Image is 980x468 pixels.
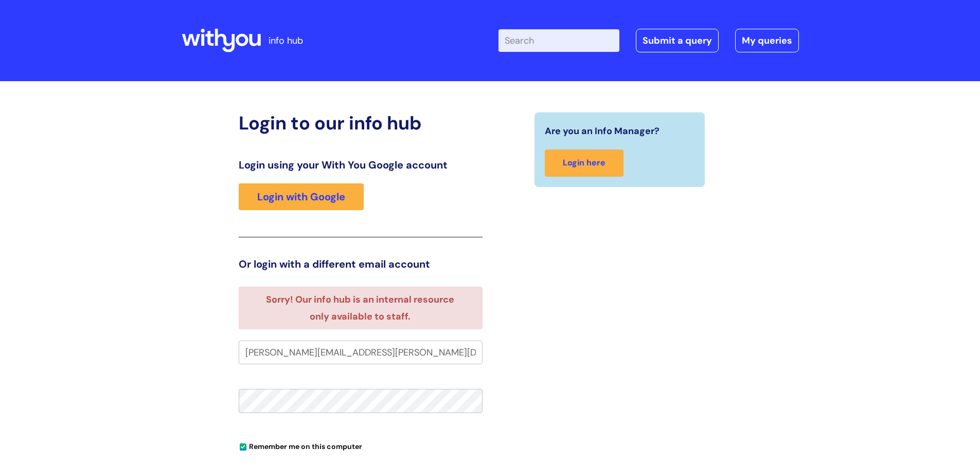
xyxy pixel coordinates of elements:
[239,183,364,210] a: Login with Google
[498,29,619,52] input: Search
[735,29,799,52] a: My queries
[257,291,464,325] li: Sorry! Our info hub is an internal resource only available to staff.
[269,32,303,49] p: info hub
[239,440,362,451] label: Remember me on this computer
[239,438,483,454] div: You can uncheck this option if you're logging in from a shared device
[239,159,483,171] h3: Login using your With You Google account
[545,149,623,177] a: Login here
[239,341,483,364] input: Your e-mail address
[545,123,660,139] span: Are you an Info Manager?
[239,258,483,270] h3: Or login with a different email account
[636,29,719,52] a: Submit a query
[240,444,246,451] input: Remember me on this computer
[239,112,483,134] h2: Login to our info hub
